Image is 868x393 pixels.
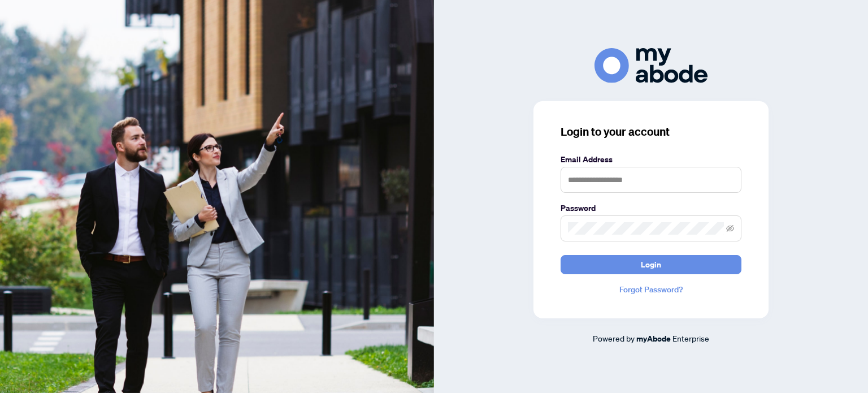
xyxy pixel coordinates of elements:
[561,124,741,140] h3: Login to your account
[636,332,671,345] a: myAbode
[593,333,635,343] span: Powered by
[561,255,741,274] button: Login
[594,48,708,83] img: ma-logo
[561,153,741,166] label: Email Address
[641,256,661,274] span: Login
[726,224,734,232] span: eye-invisible
[561,283,741,296] a: Forgot Password?
[672,333,709,343] span: Enterprise
[561,202,741,214] label: Password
